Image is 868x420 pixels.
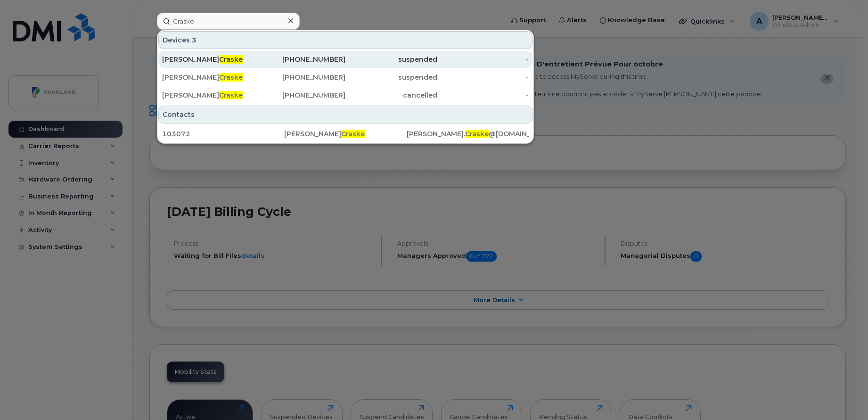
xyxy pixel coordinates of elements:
div: [PERSON_NAME] [284,129,406,139]
div: - [437,91,529,100]
div: cancelled [345,91,437,100]
div: 103072 [162,129,284,139]
a: 103072[PERSON_NAME]Craske[PERSON_NAME].Craske@[DOMAIN_NAME] [158,125,532,142]
div: suspended [345,55,437,64]
span: Craske [219,55,243,64]
span: Craske [219,73,243,82]
span: Craske [219,91,243,99]
span: 3 [192,35,197,45]
a: [PERSON_NAME]Craske[PHONE_NUMBER]suspended- [158,69,532,86]
div: - [437,73,529,82]
div: [PERSON_NAME]. @[DOMAIN_NAME] [407,129,529,139]
div: - [437,55,529,64]
span: Craske [341,130,365,138]
div: [PERSON_NAME] [162,91,254,100]
div: [PHONE_NUMBER] [254,73,346,82]
a: [PERSON_NAME]Craske[PHONE_NUMBER]suspended- [158,51,532,68]
div: Devices [158,31,532,49]
div: [PERSON_NAME] [162,73,254,82]
div: [PHONE_NUMBER] [254,91,346,100]
div: [PHONE_NUMBER] [254,55,346,64]
div: Contacts [158,106,532,124]
div: suspended [345,73,437,82]
span: Craske [465,130,489,138]
a: [PERSON_NAME]Craske[PHONE_NUMBER]cancelled- [158,87,532,104]
div: [PERSON_NAME] [162,55,254,64]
